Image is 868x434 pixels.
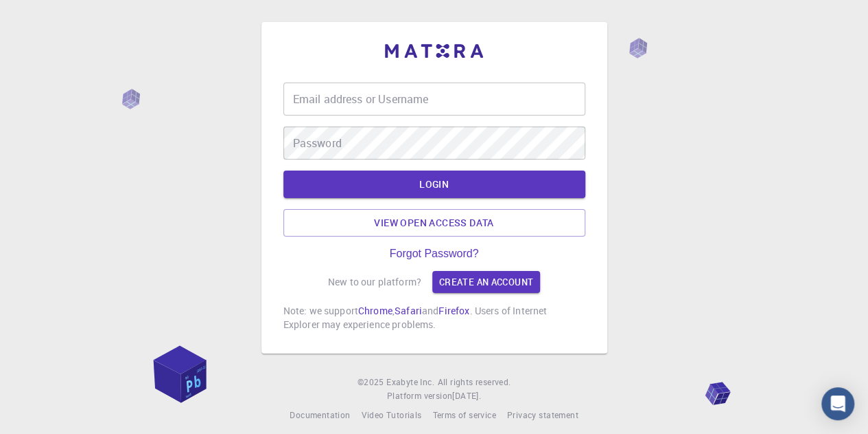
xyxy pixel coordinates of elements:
[358,304,392,317] a: Chrome
[386,376,434,389] a: Exabyte Inc.
[432,409,495,422] a: Terms of service
[452,389,481,403] a: [DATE].
[290,409,350,422] a: Documentation
[821,387,854,420] div: Open Intercom Messenger
[438,304,469,317] a: Firefox
[395,304,422,317] a: Safari
[507,409,578,422] a: Privacy statement
[390,248,479,260] a: Forgot Password?
[452,390,481,401] span: [DATE] .
[432,271,540,293] a: Create an account
[361,409,421,420] span: Video Tutorials
[386,376,434,387] span: Exabyte Inc.
[387,389,452,403] span: Platform version
[290,409,350,420] span: Documentation
[283,171,585,198] button: LOGIN
[283,209,585,237] a: View open access data
[432,409,495,420] span: Terms of service
[328,275,421,289] p: New to our platform?
[507,409,578,420] span: Privacy statement
[437,376,511,389] span: All rights reserved.
[361,409,421,422] a: Video Tutorials
[283,304,585,332] p: Note: we support , and . Users of Internet Explorer may experience problems.
[357,376,386,389] span: © 2025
